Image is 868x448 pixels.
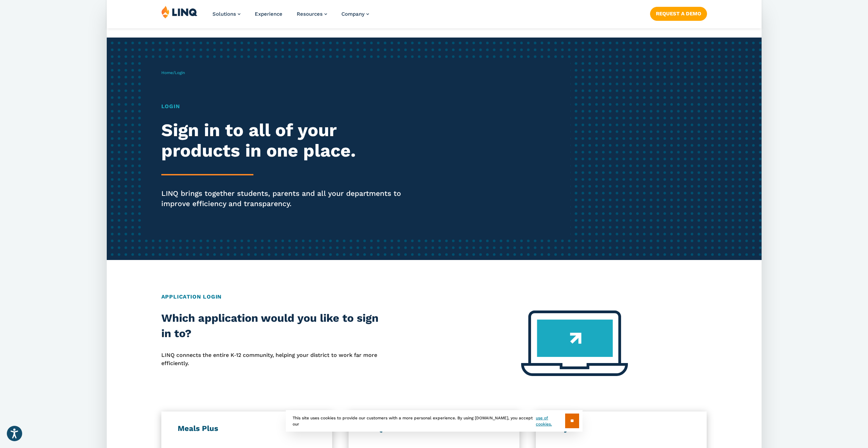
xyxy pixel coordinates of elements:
h1: Login [161,102,414,111]
a: Experience [255,11,282,17]
h2: Application Login [161,293,707,301]
p: LINQ connects the entire K‑12 community, helping your district to work far more efficiently. [161,351,379,368]
span: Login [175,70,185,75]
img: LINQ | K‑12 Software [161,5,197,18]
a: Solutions [212,11,240,17]
a: Resources [297,11,327,17]
span: Resources [297,11,323,17]
span: Company [341,11,365,17]
h2: Which application would you like to sign in to? [161,310,379,342]
span: / [161,70,185,75]
div: This site uses cookies to provide our customers with a more personal experience. By using [DOMAIN... [286,410,583,432]
p: LINQ brings together students, parents and all your departments to improve efficiency and transpa... [161,188,414,209]
a: Request a Demo [650,7,707,20]
span: Solutions [212,11,236,17]
a: Home [161,70,173,75]
h2: Sign in to all of your products in one place. [161,120,414,161]
nav: Primary Navigation [212,5,369,28]
nav: Button Navigation [650,5,707,20]
a: use of cookies. [536,415,565,427]
a: Company [341,11,369,17]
